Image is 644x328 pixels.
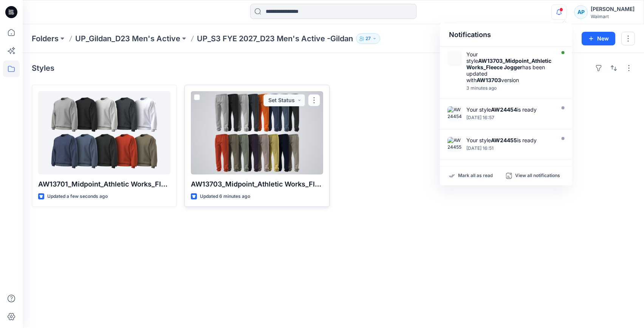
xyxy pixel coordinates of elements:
div: AP [574,5,588,19]
p: Updated 6 minutes ago [200,193,250,201]
p: AW13701_Midpoint_Athletic Works_Fleece Crew [38,179,170,190]
strong: AW13703 [477,77,501,83]
p: 27 [365,34,371,43]
div: Tuesday, September 23, 2025 16:57 [466,115,553,120]
p: Updated a few seconds ago [47,193,108,201]
img: AW24455 [447,137,463,152]
strong: AW13703_Midpoint_Athletic Works_Fleece Jogger [466,58,551,70]
button: 27 [356,33,380,44]
strong: AW24455 [491,137,517,143]
strong: AW24454 [491,106,517,113]
button: New [582,32,615,45]
div: Notifications [440,23,572,47]
div: [PERSON_NAME] [591,5,635,14]
img: AW24454 [447,106,463,121]
p: View all notifications [515,173,560,179]
p: AW13703_Midpoint_Athletic Works_Fleece Jogger [191,179,323,190]
div: Your style has been updated with version [466,51,553,83]
div: Your style is ready [466,137,553,143]
p: UP_S3 FYE 2027_D23 Men's Active -Gildan [197,33,353,44]
img: AW13703 [447,51,463,66]
h4: Styles [32,64,54,73]
div: Tuesday, October 14, 2025 16:15 [466,85,553,91]
a: AW13701_Midpoint_Athletic Works_Fleece Crew [38,91,170,174]
a: UP_Gildan_D23 Men's Active [75,33,180,44]
div: Your style is ready [466,106,553,113]
p: Mark all as read [458,173,493,179]
a: Folders [32,33,59,44]
div: Walmart [591,14,635,19]
a: AW13703_Midpoint_Athletic Works_Fleece Jogger [191,91,323,174]
div: Tuesday, September 23, 2025 16:51 [466,146,553,151]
